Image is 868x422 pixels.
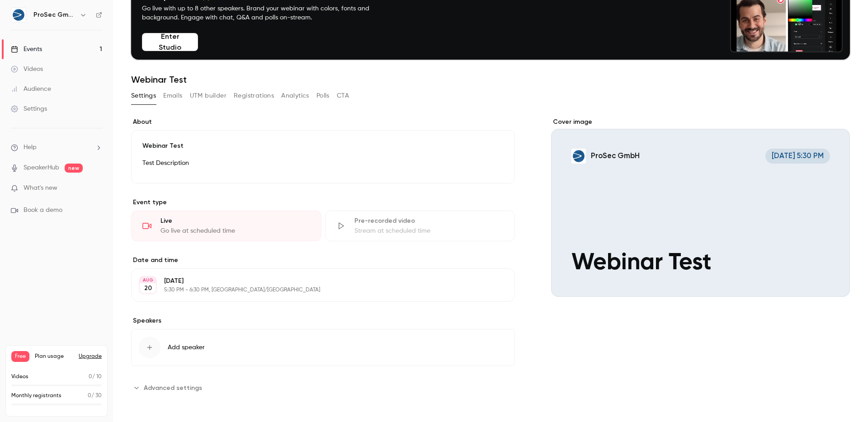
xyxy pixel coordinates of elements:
p: Go live with up to 8 other speakers. Brand your webinar with colors, fonts and background. Engage... [142,4,391,22]
button: CTA [337,89,349,103]
p: Test Description [142,158,504,169]
button: Settings [131,89,156,103]
span: new [65,164,83,173]
span: 0 [89,374,92,380]
span: Advanced settings [144,383,202,393]
a: SpeakerHub [24,163,59,173]
p: / 30 [88,392,102,400]
button: Enter Studio [142,33,198,51]
li: help-dropdown-opener [11,143,102,152]
p: Event type [131,198,515,207]
label: Cover image [551,117,850,127]
p: Videos [11,373,28,381]
div: Stream at scheduled time [354,226,504,235]
h6: ProSec GmbH [33,10,76,19]
span: Help [24,143,37,152]
div: Settings [11,104,47,113]
img: ProSec GmbH [11,8,26,22]
h1: Webinar Test [131,74,850,85]
button: Registrations [234,89,274,103]
div: Events [11,45,42,54]
span: Plan usage [35,353,73,360]
span: Book a demo [24,206,62,215]
button: Analytics [281,89,309,103]
p: 5:30 PM - 6:30 PM, [GEOGRAPHIC_DATA]/[GEOGRAPHIC_DATA] [164,286,467,294]
p: 20 [144,284,152,293]
div: Go live at scheduled time [160,226,310,235]
div: Pre-recorded videoStream at scheduled time [325,211,515,241]
div: Videos [11,65,43,74]
button: Advanced settings [131,380,208,395]
button: Add speaker [131,329,515,366]
div: AUG [140,277,156,283]
span: 0 [88,393,91,399]
section: Cover image [551,117,850,297]
p: Monthly registrants [11,392,61,400]
span: Free [11,351,29,362]
button: Upgrade [79,353,102,360]
p: [DATE] [164,277,467,286]
div: Live [160,216,310,225]
label: Speakers [131,316,515,325]
div: Audience [11,84,51,94]
label: About [131,117,515,127]
div: Pre-recorded video [354,216,504,225]
p: / 10 [89,373,102,381]
p: Webinar Test [142,141,504,150]
label: Date and time [131,256,515,265]
span: What's new [24,183,57,193]
span: Add speaker [168,343,205,352]
button: UTM builder [190,89,226,103]
section: Advanced settings [131,380,515,395]
button: Emails [163,89,182,103]
div: LiveGo live at scheduled time [131,211,321,241]
button: Polls [316,89,330,103]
